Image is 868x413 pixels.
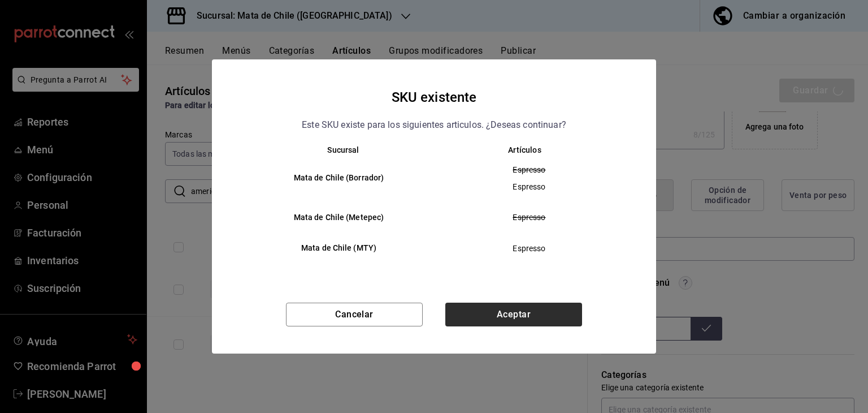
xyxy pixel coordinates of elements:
h6: Mata de Chile (MTY) [253,242,425,255]
th: Artículos [434,145,633,154]
th: Sucursal [235,145,434,154]
span: Espresso [444,212,615,223]
span: Espresso [444,181,615,192]
span: Espresso [444,164,615,175]
span: Espresso [444,243,615,254]
p: Este SKU existe para los siguientes articulos. ¿Deseas continuar? [302,118,566,132]
button: Cancelar [286,303,423,326]
h6: Mata de Chile (Metepec) [253,212,425,224]
button: Aceptar [445,303,582,326]
h6: Mata de Chile (Borrador) [253,172,425,184]
h4: SKU existente [392,87,477,108]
